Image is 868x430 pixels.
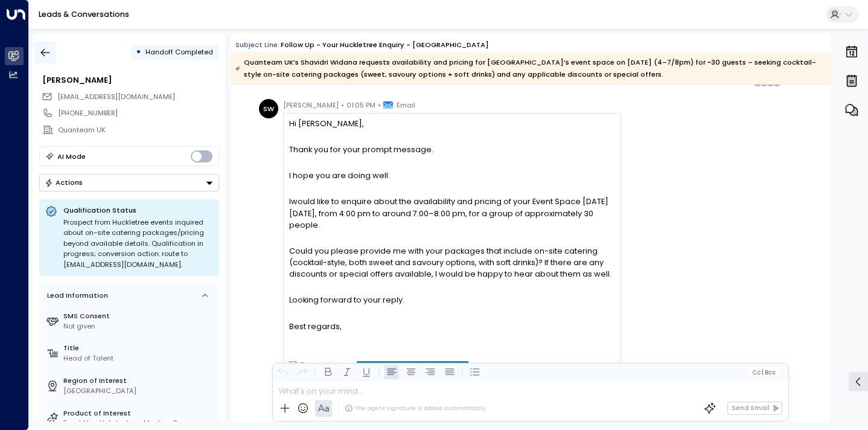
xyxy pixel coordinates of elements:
[145,47,213,57] span: Handoff Completed
[295,365,310,379] button: Redo
[289,361,339,411] img: A person smiling at the camera AI-generated content may be incorrect.
[39,174,219,191] button: Actions
[57,150,86,162] div: AI Mode
[42,74,219,86] div: [PERSON_NAME]
[346,99,375,111] span: 01:05 PM
[58,108,219,118] div: [PHONE_NUMBER]
[39,174,219,191] div: Button group with a nested menu
[289,196,614,231] div: Iwould like to enquire about the availability and pricing of your Event Space [DATE][DATE], from ...
[235,40,279,50] span: Subject Line:
[39,9,129,19] a: Leads & Conversations
[341,99,344,111] span: •
[289,245,614,280] div: Could you please provide me with your packages that include on-site catering (cocktail-style, bot...
[378,99,381,111] span: •
[63,353,215,364] div: Head of Talent
[45,178,83,187] div: Actions
[58,125,219,135] div: Quanteam UK
[276,365,290,379] button: Undo
[283,99,339,111] span: [PERSON_NAME]
[289,294,614,306] div: Looking forward to your reply.
[63,205,213,215] p: Qualification Status
[63,408,215,419] label: Product of Interest
[289,118,614,129] div: Hi [PERSON_NAME],
[63,343,215,353] label: Title
[289,170,614,181] div: I hope you are doing well.
[281,40,489,50] div: Follow up - Your Huckletree Enquiry - [GEOGRAPHIC_DATA]
[397,99,415,111] span: Email
[289,144,614,155] div: Thank you for your prompt message.
[345,404,485,412] div: The agent signature is added automatically
[748,368,779,377] button: Cc|Bcc
[63,311,215,321] label: SMS Consent
[136,43,141,61] div: •
[63,321,215,332] div: Not given
[43,290,108,301] div: Lead Information
[289,321,614,332] div: Best regards,
[63,376,215,386] label: Region of Interest
[63,217,213,271] div: Prospect from Huckletree events inquired about on-site catering packages/pricing beyond available...
[235,56,825,80] div: Quanteam UK’s Shavidri Widana requests availability and pricing for [GEOGRAPHIC_DATA]’s event spa...
[57,92,175,101] span: [EMAIL_ADDRESS][DOMAIN_NAME]
[762,369,764,376] span: |
[752,369,776,376] span: Cc Bcc
[57,92,175,102] span: shavidri.widana@quanteam.co.uk
[63,386,215,396] div: [GEOGRAPHIC_DATA]
[259,99,278,118] div: SW
[63,418,215,428] div: Event Hire, Hot desking, Meeting Rooms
